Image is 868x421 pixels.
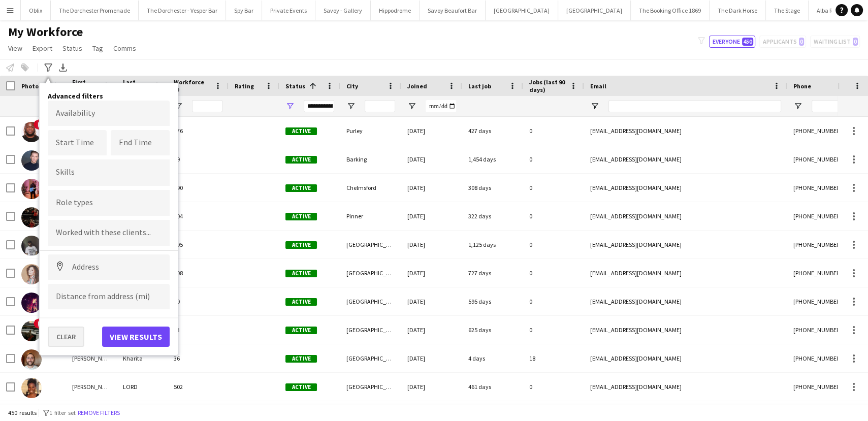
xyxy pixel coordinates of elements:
div: [DATE] [401,344,462,372]
div: [GEOGRAPHIC_DATA] [340,287,401,315]
span: Active [285,355,317,363]
div: [DATE] [401,231,462,258]
button: [GEOGRAPHIC_DATA] [558,1,631,20]
div: [EMAIL_ADDRESS][DOMAIN_NAME] [584,373,787,401]
div: 295 [168,231,229,258]
div: 408 [168,259,229,287]
button: Open Filter Menu [346,102,356,111]
span: ! [34,119,44,129]
span: Photo [21,82,39,90]
span: Tag [92,44,103,53]
span: Rating [235,82,254,90]
input: Type to search skills... [56,168,162,177]
div: 1,454 days [462,145,523,173]
button: [GEOGRAPHIC_DATA] [486,1,558,20]
h4: Advanced filters [48,91,170,101]
div: Chelmsford [340,174,401,202]
img: Abi Murray [21,293,42,313]
div: [DATE] [401,202,462,230]
button: The Dorchester - Vesper Bar [139,1,226,20]
img: Aaron Forbes [21,179,42,199]
span: Last job [468,82,491,90]
span: City [346,82,358,90]
img: Abbie James [21,207,42,228]
div: [GEOGRAPHIC_DATA] [340,373,401,401]
app-action-btn: Advanced filters [42,61,54,74]
div: [EMAIL_ADDRESS][DOMAIN_NAME] [584,316,787,344]
input: Type to search role types... [56,199,162,208]
button: The Dorchester Promenade [51,1,139,20]
div: 490 [168,174,229,202]
button: The Dark Horse [710,1,766,20]
button: Open Filter Menu [590,102,599,111]
div: 99 [168,145,229,173]
button: View results [102,327,170,347]
input: Email Filter Input [608,100,781,112]
div: 461 days [462,373,523,401]
span: Jobs (last 90 days) [529,78,566,93]
span: Active [285,184,317,192]
div: 0 [523,117,584,145]
a: Comms [109,42,140,55]
img: [1P] EJ Sowole-James [21,122,42,142]
span: Comms [113,44,136,53]
div: 322 days [462,202,523,230]
input: City Filter Input [365,100,395,112]
div: 502 [168,373,229,401]
button: Open Filter Menu [793,102,802,111]
div: [GEOGRAPHIC_DATA] [340,316,401,344]
div: [DATE] [401,259,462,287]
button: Open Filter Menu [285,102,295,111]
span: ! [34,318,44,329]
span: Joined [407,82,427,90]
div: 0 [523,174,584,202]
div: [DATE] [401,145,462,173]
span: Active [285,327,317,334]
div: 0 [523,373,584,401]
div: Kharita [117,344,168,372]
div: Barking [340,145,401,173]
button: Open Filter Menu [174,102,183,111]
span: Active [285,241,317,249]
div: 427 days [462,117,523,145]
button: Hippodrome [371,1,420,20]
span: 1 filter set [49,409,76,416]
button: The Stage [766,1,809,20]
button: Spy Bar [226,1,262,20]
div: [EMAIL_ADDRESS][DOMAIN_NAME] [584,344,787,372]
button: The Booking Office 1869 [631,1,710,20]
img: Adam Holloway [21,321,42,341]
a: Export [28,42,56,55]
input: Workforce ID Filter Input [192,100,222,112]
span: Status [62,44,82,53]
div: 18 [523,344,584,372]
span: View [8,44,22,53]
input: Joined Filter Input [426,100,456,112]
div: [GEOGRAPHIC_DATA] [340,231,401,258]
div: 20 [168,287,229,315]
button: Alba Restaurant [809,1,867,20]
div: 308 days [462,174,523,202]
div: 0 [523,259,584,287]
span: Active [285,270,317,277]
app-action-btn: Export XLSX [57,61,69,74]
span: Email [590,82,606,90]
div: [GEOGRAPHIC_DATA] [340,259,401,287]
img: Adam Kharita [21,349,42,370]
button: Open Filter Menu [407,102,416,111]
a: Tag [88,42,107,55]
img: Abdulrahman Aboughadir [21,236,42,256]
div: 0 [523,202,584,230]
button: Savoy Beaufort Bar [420,1,486,20]
a: Status [58,42,86,55]
div: LORD [117,373,168,401]
span: Workforce ID [174,78,210,93]
div: 0 [523,316,584,344]
div: [DATE] [401,117,462,145]
button: Savoy - Gallery [315,1,371,20]
button: Private Events [262,1,315,20]
div: 504 [168,202,229,230]
div: Purley [340,117,401,145]
a: View [4,42,26,55]
div: 53 [168,316,229,344]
